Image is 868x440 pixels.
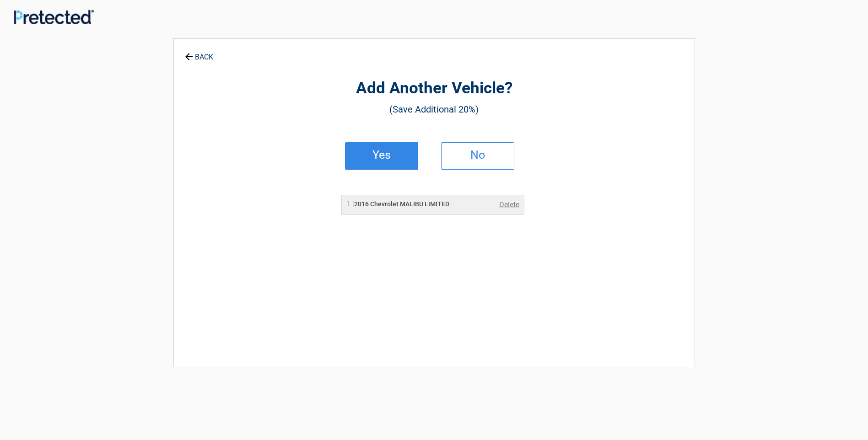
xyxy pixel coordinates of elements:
[346,199,354,208] span: 1 |
[224,78,644,99] h2: Add Another Vehicle?
[183,45,215,61] a: BACK
[346,199,449,209] h2: 2016 Chevrolet MALIBU LIMITED
[499,199,519,210] a: Delete
[14,10,94,24] img: Main Logo
[451,152,505,158] h2: No
[224,102,644,117] h3: (Save Additional 20%)
[355,152,409,158] h2: Yes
